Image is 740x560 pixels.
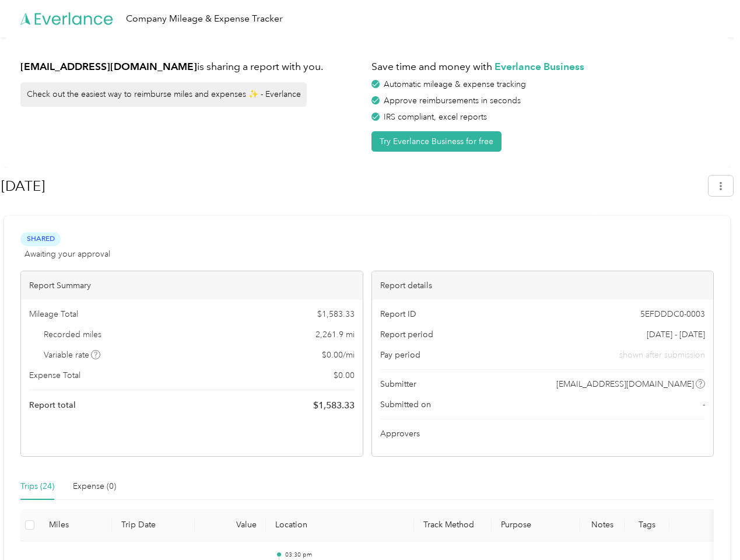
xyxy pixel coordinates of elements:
[380,308,416,320] span: Report ID
[20,232,61,246] span: Shared
[266,509,414,541] th: Location
[380,349,420,361] span: Pay period
[44,328,101,341] span: Recorded miles
[625,509,669,541] th: Tags
[371,131,501,152] button: Try Everlance Business for free
[315,328,355,341] span: 2,261.9 mi
[73,480,116,493] div: Expense (0)
[640,308,705,320] span: 5EFDDDC0-0003
[20,480,54,493] div: Trips (24)
[334,369,355,381] span: $ 0.00
[29,399,76,411] span: Report total
[372,271,714,300] div: Report details
[20,60,197,72] strong: [EMAIL_ADDRESS][DOMAIN_NAME]
[1,172,700,200] h1: Aug 2025
[20,82,307,107] div: Check out the easiest way to reimburse miles and expenses ✨ - Everlance
[380,328,433,341] span: Report period
[29,369,80,381] span: Expense Total
[40,509,112,541] th: Miles
[647,328,705,341] span: [DATE] - [DATE]
[126,12,283,26] div: Company Mileage & Expense Tracker
[112,509,195,541] th: Trip Date
[371,60,714,74] h1: Save time and money with
[556,378,694,390] span: [EMAIL_ADDRESS][DOMAIN_NAME]
[20,60,363,74] h1: is sharing a report with you.
[380,428,420,440] span: Approvers
[44,349,101,361] span: Variable rate
[24,248,110,260] span: Awaiting your approval
[619,349,705,361] span: shown after submission
[195,509,266,541] th: Value
[29,308,78,320] span: Mileage Total
[384,79,526,89] span: Automatic mileage & expense tracking
[317,308,355,320] span: $ 1,583.33
[492,509,581,541] th: Purpose
[285,551,405,559] p: 03:30 pm
[580,509,625,541] th: Notes
[313,398,355,412] span: $ 1,583.33
[703,398,705,411] span: -
[322,349,355,361] span: $ 0.00 / mi
[384,112,487,122] span: IRS compliant, excel reports
[21,271,363,300] div: Report Summary
[380,378,416,390] span: Submitter
[380,398,431,411] span: Submitted on
[384,96,521,106] span: Approve reimbursements in seconds
[414,509,491,541] th: Track Method
[494,60,584,72] strong: Everlance Business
